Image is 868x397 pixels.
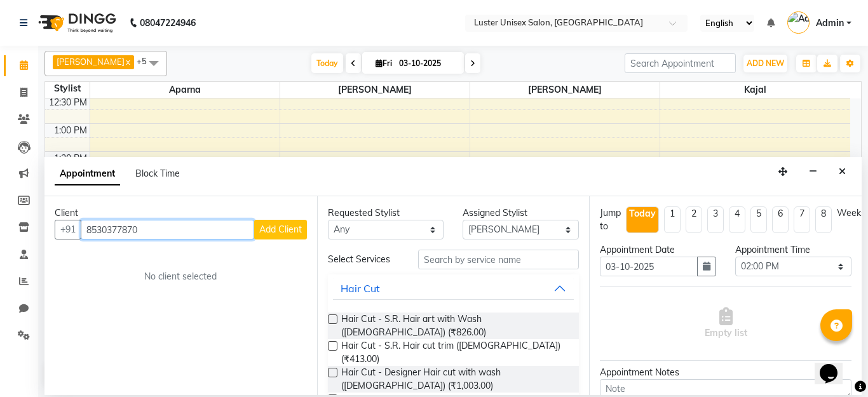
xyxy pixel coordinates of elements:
span: [PERSON_NAME] [470,82,660,98]
li: 2 [686,206,702,233]
span: kajal [660,82,850,98]
li: 4 [729,206,745,233]
button: Hair Cut [333,277,574,300]
input: yyyy-mm-dd [600,257,698,276]
input: Search by service name [418,250,580,269]
div: Assigned Stylist [463,206,579,220]
span: Fri [372,58,395,68]
span: Hair Cut - S.R. Hair cut trim ([DEMOGRAPHIC_DATA]) (₹413.00) [341,339,569,366]
img: logo [32,5,119,41]
li: 5 [750,206,767,233]
div: Hair Cut [341,281,380,296]
button: +91 [55,220,81,239]
b: 08047224946 [140,5,196,41]
span: [PERSON_NAME] [57,57,125,67]
a: x [125,57,130,67]
div: Jump to [600,206,621,233]
span: ADD NEW [747,58,784,68]
button: ADD NEW [743,55,787,72]
div: 1:00 PM [51,124,90,137]
span: Hair Cut - Designer Hair cut with wash ([DEMOGRAPHIC_DATA]) (₹1,003.00) [341,366,569,393]
div: Select Services [318,253,409,266]
span: Add Client [259,224,302,235]
div: Appointment Time [735,243,851,257]
iframe: chat widget [815,346,855,384]
div: Stylist [45,82,90,95]
li: 6 [772,206,789,233]
div: Appointment Notes [600,366,851,379]
div: Weeks [837,206,865,220]
li: 1 [664,206,681,233]
div: 12:30 PM [46,96,90,109]
span: Empty list [705,307,747,340]
div: 1:30 PM [51,152,90,165]
li: 3 [707,206,724,233]
li: 7 [794,206,810,233]
span: Hair Cut - S.R. Hair art with Wash ([DEMOGRAPHIC_DATA]) (₹826.00) [341,313,569,339]
input: Search Appointment [625,53,736,73]
div: Client [55,206,307,220]
div: Today [629,207,656,220]
span: +5 [137,56,156,66]
li: 8 [815,206,832,233]
div: Appointment Date [600,243,716,257]
span: Appointment [55,163,120,185]
span: Block Time [135,168,180,179]
img: Admin [787,11,810,34]
button: Close [833,162,851,182]
input: 2025-10-03 [395,54,459,73]
div: Requested Stylist [328,206,444,220]
span: Today [311,53,343,73]
span: [PERSON_NAME] [280,82,470,98]
span: Aparna [90,82,280,98]
div: No client selected [85,270,276,283]
button: Add Client [254,220,307,239]
input: Search by Name/Mobile/Email/Code [81,220,254,239]
span: Admin [816,17,844,30]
